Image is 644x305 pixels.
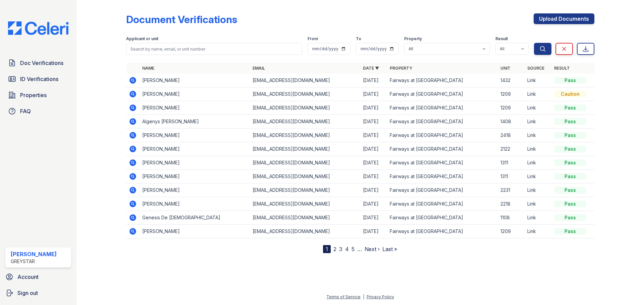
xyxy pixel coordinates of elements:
[525,225,551,238] td: Link
[11,258,57,265] div: Greystar
[525,211,551,225] td: Link
[554,201,586,207] div: Pass
[498,129,525,142] td: 2418
[554,159,586,166] div: Pass
[360,142,387,156] td: [DATE]
[339,246,342,252] a: 3
[498,170,525,183] td: 1311
[498,115,525,129] td: 1408
[250,156,360,170] td: [EMAIL_ADDRESS][DOMAIN_NAME]
[498,142,525,156] td: 2122
[554,187,586,194] div: Pass
[250,129,360,142] td: [EMAIL_ADDRESS][DOMAIN_NAME]
[365,246,380,252] a: Next ›
[500,66,511,71] a: Unit
[554,214,586,221] div: Pass
[140,87,250,101] td: [PERSON_NAME]
[525,101,551,115] td: Link
[498,225,525,238] td: 1209
[554,228,586,235] div: Pass
[498,211,525,225] td: 1108
[20,59,63,67] span: Doc Verifications
[3,270,74,284] a: Account
[250,211,360,225] td: [EMAIL_ADDRESS][DOMAIN_NAME]
[387,197,497,211] td: Fairways at [GEOGRAPHIC_DATA]
[357,245,362,253] span: …
[360,115,387,129] td: [DATE]
[126,36,158,42] label: Applicant or unit
[323,245,331,253] div: 1
[3,286,74,300] a: Sign out
[360,183,387,197] td: [DATE]
[140,156,250,170] td: [PERSON_NAME]
[387,142,497,156] td: Fairways at [GEOGRAPHIC_DATA]
[352,246,355,252] a: 5
[498,74,525,87] td: 1432
[20,107,31,115] span: FAQ
[140,197,250,211] td: [PERSON_NAME]
[554,66,570,71] a: Result
[525,87,551,101] td: Link
[333,246,336,252] a: 2
[360,170,387,183] td: [DATE]
[498,156,525,170] td: 1311
[345,246,349,252] a: 4
[554,104,586,111] div: Pass
[498,197,525,211] td: 2218
[250,74,360,87] td: [EMAIL_ADDRESS][DOMAIN_NAME]
[140,74,250,87] td: [PERSON_NAME]
[17,273,39,281] span: Account
[390,66,412,71] a: Property
[250,101,360,115] td: [EMAIL_ADDRESS][DOMAIN_NAME]
[308,36,318,42] label: From
[525,183,551,197] td: Link
[11,250,57,258] div: [PERSON_NAME]
[250,142,360,156] td: [EMAIL_ADDRESS][DOMAIN_NAME]
[404,36,422,42] label: Property
[387,183,497,197] td: Fairways at [GEOGRAPHIC_DATA]
[554,91,586,97] div: Caution
[527,66,544,71] a: Source
[554,77,586,84] div: Pass
[140,183,250,197] td: [PERSON_NAME]
[525,142,551,156] td: Link
[360,197,387,211] td: [DATE]
[387,115,497,129] td: Fairways at [GEOGRAPHIC_DATA]
[387,87,497,101] td: Fairways at [GEOGRAPHIC_DATA]
[5,104,71,118] a: FAQ
[142,66,154,71] a: Name
[140,129,250,142] td: [PERSON_NAME]
[367,294,394,299] a: Privacy Policy
[387,74,497,87] td: Fairways at [GEOGRAPHIC_DATA]
[17,289,38,297] span: Sign out
[525,115,551,129] td: Link
[525,74,551,87] td: Link
[387,211,497,225] td: Fairways at [GEOGRAPHIC_DATA]
[360,87,387,101] td: [DATE]
[360,101,387,115] td: [DATE]
[498,101,525,115] td: 1209
[387,170,497,183] td: Fairways at [GEOGRAPHIC_DATA]
[360,211,387,225] td: [DATE]
[554,132,586,139] div: Pass
[360,156,387,170] td: [DATE]
[250,115,360,129] td: [EMAIL_ADDRESS][DOMAIN_NAME]
[326,294,361,299] a: Terms of Service
[554,118,586,125] div: Pass
[126,13,237,25] div: Document Verifications
[250,225,360,238] td: [EMAIL_ADDRESS][DOMAIN_NAME]
[498,183,525,197] td: 2231
[387,225,497,238] td: Fairways at [GEOGRAPHIC_DATA]
[525,156,551,170] td: Link
[253,66,265,71] a: Email
[382,246,397,252] a: Last »
[126,43,302,55] input: Search by name, email, or unit number
[5,72,71,86] a: ID Verifications
[250,183,360,197] td: [EMAIL_ADDRESS][DOMAIN_NAME]
[525,197,551,211] td: Link
[140,225,250,238] td: [PERSON_NAME]
[387,129,497,142] td: Fairways at [GEOGRAPHIC_DATA]
[554,146,586,152] div: Pass
[20,91,47,99] span: Properties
